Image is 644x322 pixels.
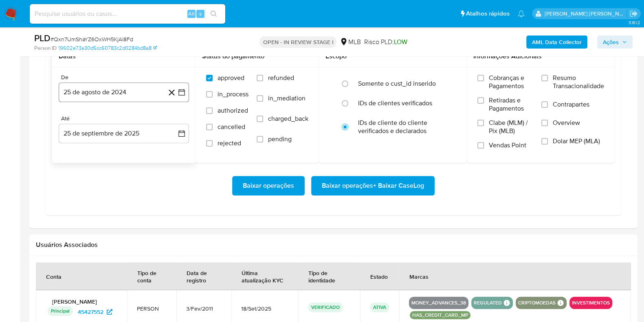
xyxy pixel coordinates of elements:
[34,44,57,52] b: Person ID
[545,10,627,18] p: danilo.toledo@mercadolivre.com
[393,37,407,47] span: LOW
[199,10,202,18] span: s
[188,10,195,18] span: Alt
[532,36,582,49] b: AML Data Collector
[340,38,360,47] div: MLB
[36,241,631,249] h2: Usuários Associados
[628,19,640,26] span: 3.161.2
[597,36,633,49] button: Ações
[205,8,222,20] button: search-icon
[34,31,51,44] b: PLD
[518,10,525,17] a: Notificações
[51,35,133,43] span: # Qxn7UmShaYZ6OxWH5KjAl8Fd
[259,36,336,48] p: OPEN - IN REVIEW STAGE I
[526,36,587,49] button: AML Data Collector
[629,9,638,18] a: Sair
[30,9,225,19] input: Pesquise usuários ou casos...
[58,44,157,52] a: 19602e73a30d5cc60783c2d0284bd8a8
[364,38,407,47] span: Risco PLD:
[603,36,619,49] span: Ações
[466,9,510,18] span: Atalhos rápidos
